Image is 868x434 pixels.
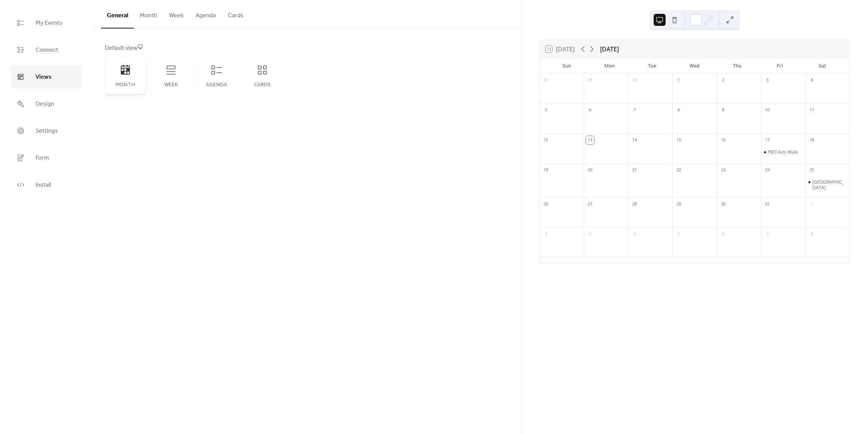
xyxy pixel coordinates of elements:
[586,76,594,84] div: 29
[630,106,639,114] div: 7
[675,200,683,208] div: 29
[763,136,771,144] div: 17
[763,76,771,84] div: 3
[716,58,758,73] div: Thu
[808,230,816,238] div: 8
[806,179,850,191] div: Pittsboro Street Fair
[586,200,594,208] div: 27
[719,230,727,238] div: 6
[105,44,508,53] div: Default view
[630,230,639,238] div: 4
[36,152,49,164] span: Form
[675,76,683,84] div: 1
[542,230,550,238] div: 2
[11,146,82,169] a: Form
[761,149,805,155] div: PBO Arts Walk
[812,179,847,191] div: [GEOGRAPHIC_DATA]
[11,92,82,115] a: Design
[36,98,54,110] span: Design
[675,166,683,174] div: 22
[542,106,550,114] div: 5
[586,166,594,174] div: 20
[675,230,683,238] div: 5
[763,106,771,114] div: 10
[673,58,716,73] div: Wed
[630,136,639,144] div: 14
[542,136,550,144] div: 12
[768,149,798,155] div: PBO Arts Walk
[36,17,62,29] span: My Events
[719,200,727,208] div: 30
[808,166,816,174] div: 25
[801,58,844,73] div: Sat
[631,58,673,73] div: Tue
[36,125,58,137] span: Settings
[630,166,639,174] div: 21
[586,106,594,114] div: 6
[719,106,727,114] div: 9
[36,179,51,191] span: Install
[586,230,594,238] div: 3
[204,82,230,88] div: Agenda
[763,230,771,238] div: 7
[630,76,639,84] div: 30
[763,166,771,174] div: 24
[11,11,82,34] a: My Events
[36,71,52,83] span: Views
[249,82,275,88] div: Cards
[11,65,82,88] a: Views
[158,82,184,88] div: Week
[112,82,138,88] div: Month
[808,200,816,208] div: 1
[719,136,727,144] div: 16
[586,136,594,144] div: 13
[719,166,727,174] div: 23
[675,136,683,144] div: 15
[808,106,816,114] div: 11
[630,200,639,208] div: 28
[758,58,801,73] div: Fri
[11,119,82,142] a: Settings
[719,76,727,84] div: 2
[675,106,683,114] div: 8
[808,76,816,84] div: 4
[542,166,550,174] div: 19
[542,200,550,208] div: 26
[588,58,631,73] div: Mon
[11,38,82,61] a: Connect
[808,136,816,144] div: 18
[36,44,58,56] span: Connect
[763,200,771,208] div: 31
[11,173,82,196] a: Install
[542,76,550,84] div: 28
[600,45,619,54] div: [DATE]
[545,58,588,73] div: Sun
